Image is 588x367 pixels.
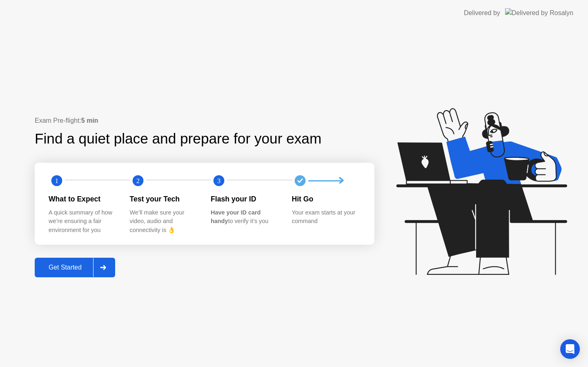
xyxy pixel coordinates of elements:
[292,194,360,204] div: Hit Go
[211,208,279,226] div: to verify it’s you
[464,8,500,18] div: Delivered by
[35,258,115,277] button: Get Started
[49,208,117,235] div: A quick summary of how we’re ensuring a fair environment for you
[292,208,360,226] div: Your exam starts at your command
[130,194,198,204] div: Test your Tech
[211,209,261,225] b: Have your ID card handy
[211,194,279,204] div: Flash your ID
[217,177,220,185] text: 3
[81,117,98,124] b: 5 min
[49,194,117,204] div: What to Expect
[560,339,580,359] div: Open Intercom Messenger
[35,116,374,126] div: Exam Pre-flight:
[55,177,58,185] text: 1
[130,208,198,235] div: We’ll make sure your video, audio and connectivity is 👌
[505,8,573,18] img: Delivered by Rosalyn
[37,264,93,271] div: Get Started
[35,128,323,150] div: Find a quiet place and prepare for your exam
[136,177,139,185] text: 2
